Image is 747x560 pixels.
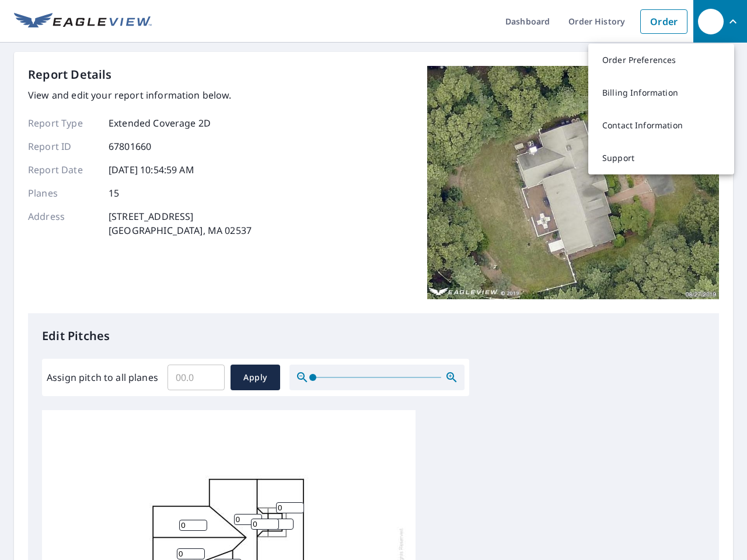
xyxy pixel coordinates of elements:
[588,109,734,142] a: Contact Information
[28,139,98,153] p: Report ID
[167,361,225,394] input: 00.0
[28,163,98,177] p: Report Date
[28,66,112,83] p: Report Details
[47,370,158,384] label: Assign pitch to all planes
[588,44,734,76] a: Order Preferences
[109,209,252,237] p: [STREET_ADDRESS] [GEOGRAPHIC_DATA], MA 02537
[109,163,194,177] p: [DATE] 10:54:59 AM
[640,9,687,34] a: Order
[28,209,98,237] p: Address
[588,142,734,174] a: Support
[109,139,151,153] p: 67801660
[588,76,734,109] a: Billing Information
[231,365,280,390] button: Apply
[240,370,271,385] span: Apply
[42,327,705,345] p: Edit Pitches
[28,186,98,200] p: Planes
[427,66,719,299] img: Top image
[14,13,152,30] img: EV Logo
[28,116,98,130] p: Report Type
[28,88,252,102] p: View and edit your report information below.
[109,116,211,130] p: Extended Coverage 2D
[109,186,119,200] p: 15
